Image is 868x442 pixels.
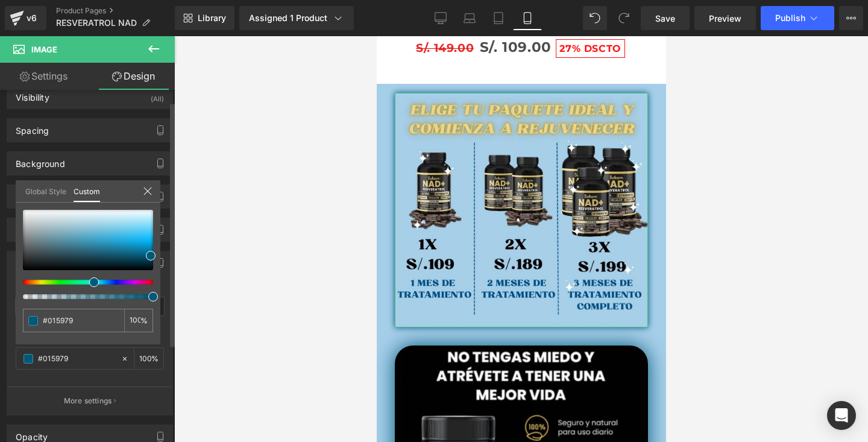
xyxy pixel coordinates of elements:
[694,6,756,30] a: Preview
[655,12,675,25] span: Save
[5,6,46,30] a: v6
[43,314,119,327] input: Color
[24,10,39,26] div: v6
[56,18,137,28] span: RESVERATROL NAD
[175,6,234,30] a: New Library
[709,12,741,25] span: Preview
[249,12,344,24] div: Assigned 1 Product
[25,180,66,201] a: Global Style
[124,309,153,332] div: %
[513,6,542,30] a: Mobile
[74,180,100,202] a: Custom
[583,6,607,30] button: Undo
[31,45,57,54] span: Image
[90,63,177,90] a: Design
[775,13,805,23] span: Publish
[56,6,175,16] a: Product Pages
[426,6,455,30] a: Desktop
[612,6,636,30] button: Redo
[198,13,226,24] span: Library
[761,6,834,30] button: Publish
[827,401,856,430] div: Open Intercom Messenger
[484,6,513,30] a: Tablet
[839,6,863,30] button: More
[455,6,484,30] a: Laptop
